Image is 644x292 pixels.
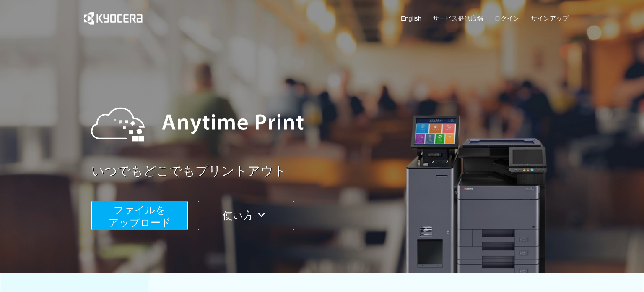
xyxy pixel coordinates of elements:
span: ファイルを ​​アップロード [109,204,171,228]
button: ファイルを​​アップロード [91,201,188,230]
a: English [401,14,421,23]
a: いつでもどこでもプリントアウト [91,162,574,180]
a: サインアップ [531,14,569,23]
a: ログイン [494,14,519,23]
button: 使い方 [198,201,294,230]
a: サービス提供店舗 [433,14,483,23]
